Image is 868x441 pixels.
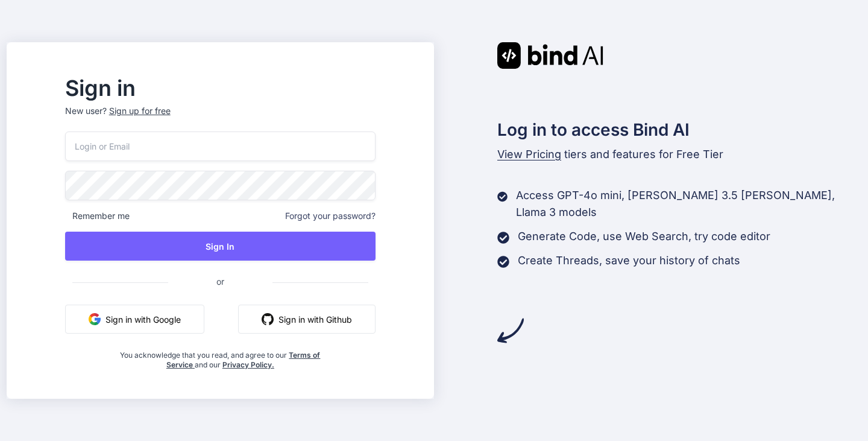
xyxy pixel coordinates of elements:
[89,313,101,325] img: google
[65,305,204,334] button: Sign in with Google
[65,132,376,161] input: Login or Email
[166,351,321,369] a: Terms of Service
[65,105,376,132] p: New user?
[65,78,376,98] h2: Sign in
[262,313,274,325] img: github
[65,232,376,261] button: Sign In
[518,252,740,269] p: Create Threads, save your history of chats
[516,187,861,221] p: Access GPT-4o mini, [PERSON_NAME] 3.5 [PERSON_NAME], Llama 3 models
[497,146,861,163] p: tiers and features for Free Tier
[168,267,272,296] span: or
[65,210,130,222] span: Remember me
[497,42,603,69] img: Bind AI logo
[238,305,376,334] button: Sign in with Github
[117,343,324,370] div: You acknowledge that you read, and agree to our and our
[109,105,171,117] div: Sign up for free
[518,228,770,245] p: Generate Code, use Web Search, try code editor
[497,317,524,344] img: arrow
[497,148,561,160] span: View Pricing
[285,210,376,222] span: Forgot your password?
[497,117,861,142] h2: Log in to access Bind AI
[222,360,274,369] a: Privacy Policy.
